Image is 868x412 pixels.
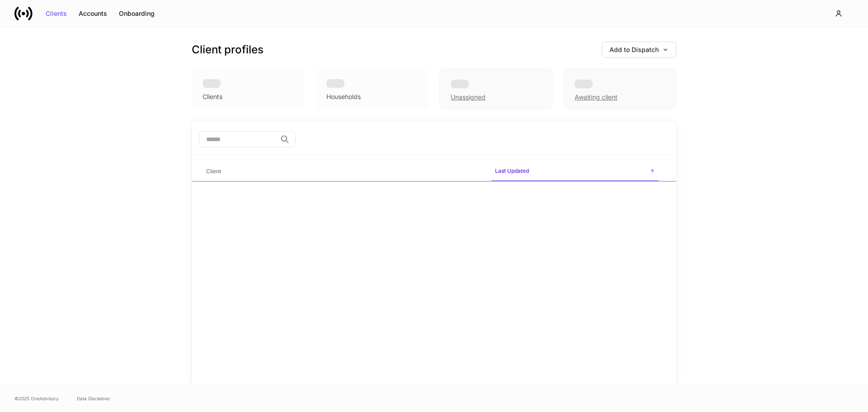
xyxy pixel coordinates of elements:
[495,166,529,175] h6: Last Updated
[575,93,618,102] div: Awaiting client
[79,10,107,17] div: Accounts
[439,69,552,109] div: Unassigned
[491,162,659,181] span: Last Updated
[326,92,361,101] div: Households
[602,42,676,58] button: Add to Dispatch
[563,69,676,109] div: Awaiting client
[206,167,221,175] h6: Client
[609,47,669,53] div: Add to Dispatch
[46,10,67,17] div: Clients
[14,395,59,402] span: © 2025 OneAdvisory
[119,10,155,17] div: Onboarding
[40,6,73,21] button: Clients
[113,6,160,21] button: Onboarding
[451,93,486,102] div: Unassigned
[203,92,222,101] div: Clients
[192,43,264,57] h3: Client profiles
[203,162,484,181] span: Client
[77,395,110,402] a: Data Disclaimer
[73,6,113,21] button: Accounts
